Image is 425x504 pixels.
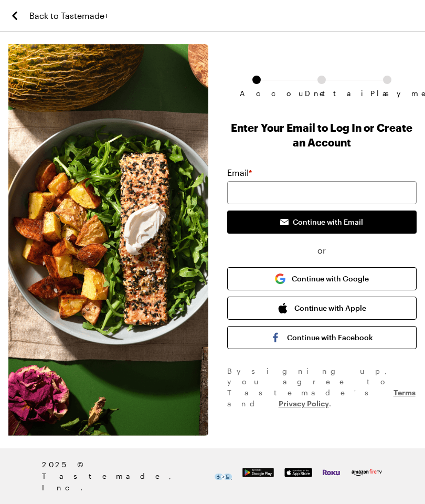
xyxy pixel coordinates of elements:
[227,166,252,179] label: Email
[227,326,417,349] button: Continue with Facebook
[215,474,232,480] img: This icon serves as a link to download the Level Access assistive technology app for individuals ...
[29,9,109,22] span: Back to Tastemade+
[279,398,329,408] a: Privacy Policy
[227,244,417,257] span: or
[227,267,417,290] button: Continue with Google
[350,468,383,485] a: Amazon Fire TV
[284,468,312,477] img: App Store
[394,387,416,397] a: Terms
[350,468,383,477] img: Amazon Fire TV
[242,468,274,485] a: Google Play
[227,76,417,89] ol: Subscription checkout form navigation
[227,120,417,150] h1: Enter Your Email to Log In or Create an Account
[227,211,417,234] button: Continue with Email
[215,470,232,482] a: This icon serves as a link to download the Level Access assistive technology app for individuals ...
[227,297,417,320] button: Continue with Apple
[227,366,417,409] div: By signing up , you agree to Tastemade's and .
[284,468,312,485] a: App Store
[240,89,273,98] span: Account
[323,468,340,477] img: Roku
[293,217,363,227] span: Continue with Email
[305,89,338,98] span: Details
[42,459,215,493] span: 2025 © Tastemade, Inc.
[323,468,340,485] a: Roku
[242,468,274,477] img: Google Play
[370,89,404,98] span: Payment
